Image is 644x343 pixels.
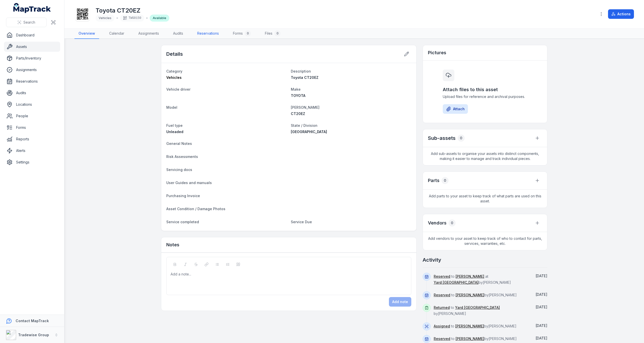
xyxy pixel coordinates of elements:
[456,293,484,298] a: [PERSON_NAME]
[291,111,305,116] span: CT20EZ
[423,256,441,263] h2: Activity
[456,274,484,279] a: [PERSON_NAME]
[4,88,60,98] a: Audits
[434,305,450,310] a: Returned
[13,3,51,13] a: MapTrack
[166,69,182,73] span: Category
[166,207,225,211] span: Asset Condition / Damage Photos
[291,87,301,91] span: Make
[166,181,212,185] span: User Guides and manuals
[169,28,187,39] a: Audits
[443,104,468,114] button: Attach
[434,280,478,285] a: Yard [GEOGRAPHIC_DATA]
[134,28,163,39] a: Assignments
[456,336,484,341] a: [PERSON_NAME]
[166,75,182,80] span: Vehicles
[74,28,99,39] a: Overview
[6,18,47,27] button: Search
[291,220,312,224] span: Service Due
[96,7,169,15] h1: Toyota CT20EZ
[434,293,517,297] span: to by [PERSON_NAME]
[166,167,192,172] span: Servicing docs
[23,20,35,25] span: Search
[166,241,179,248] h3: Notes
[458,135,465,142] div: 0
[291,123,317,128] span: State / Division
[428,135,456,142] h2: Sub-assets
[245,30,251,36] div: 0
[434,274,511,284] span: to at by [PERSON_NAME]
[291,105,319,109] span: [PERSON_NAME]
[441,177,449,184] div: 0
[4,157,60,167] a: Settings
[274,30,280,36] div: 0
[536,336,547,340] span: [DATE]
[434,336,450,341] a: Reserved
[434,293,450,298] a: Reserved
[291,93,305,98] span: TOYOTA
[150,15,169,22] div: Available
[455,324,484,329] a: [PERSON_NAME]
[291,75,318,80] span: Toyota CT20EZ
[536,336,547,340] time: 9/30/2025, 2:53:43 PM
[449,219,456,226] div: 0
[4,65,60,75] a: Assignments
[4,42,60,52] a: Assets
[166,105,177,109] span: Model
[434,336,517,341] span: to by [PERSON_NAME]
[261,28,285,39] a: Files0
[166,123,183,128] span: Fuel type
[193,28,223,39] a: Reservations
[434,324,450,329] a: Assigned
[166,130,183,134] span: Unleaded
[4,53,60,63] a: Parts/Inventory
[229,28,255,39] a: Forms0
[536,274,547,278] span: [DATE]
[291,69,311,73] span: Description
[4,146,60,156] a: Alerts
[4,111,60,121] a: People
[291,130,327,134] span: [GEOGRAPHIC_DATA]
[4,99,60,109] a: Locations
[166,87,190,91] span: Vehicle driver
[536,274,547,278] time: 10/2/2025, 10:38:47 AM
[536,305,547,309] time: 10/1/2025, 2:20:42 PM
[166,50,183,58] h2: Details
[434,305,500,316] span: to by [PERSON_NAME]
[536,323,547,328] span: [DATE]
[434,274,450,279] a: Reserved
[434,324,516,328] span: to by [PERSON_NAME]
[18,333,49,337] strong: Tradewise Group
[428,177,439,184] h3: Parts
[455,305,500,310] a: Yard [GEOGRAPHIC_DATA]
[4,30,60,40] a: Dashboard
[166,141,192,146] span: General Notes
[99,16,111,20] span: Vehicles
[536,323,547,328] time: 9/30/2025, 6:20:30 PM
[428,49,446,56] h3: Pictures
[608,9,634,19] button: Actions
[166,194,200,198] span: Purchasing Invoice
[166,220,199,224] span: Service completed
[4,123,60,133] a: Forms
[120,15,144,22] div: TWG0150
[16,319,49,323] strong: Contact MapTrack
[443,86,527,93] h3: Attach files to this asset
[428,219,447,226] h3: Vendors
[105,28,128,39] a: Calendar
[536,292,547,297] time: 10/1/2025, 2:44:15 PM
[423,190,547,208] span: Add parts to your asset to keep track of what parts are used on this asset.
[423,232,547,250] span: Add vendors to your asset to keep track of who to contact for parts, services, warranties, etc.
[423,147,547,165] span: Add sub-assets to organise your assets into distinct components, making it easier to manage and t...
[536,292,547,297] span: [DATE]
[4,134,60,144] a: Reports
[536,305,547,309] span: [DATE]
[4,76,60,86] a: Reservations
[166,154,198,159] span: Risk Assessments
[443,94,527,99] span: Upload files for reference and archival purposes.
